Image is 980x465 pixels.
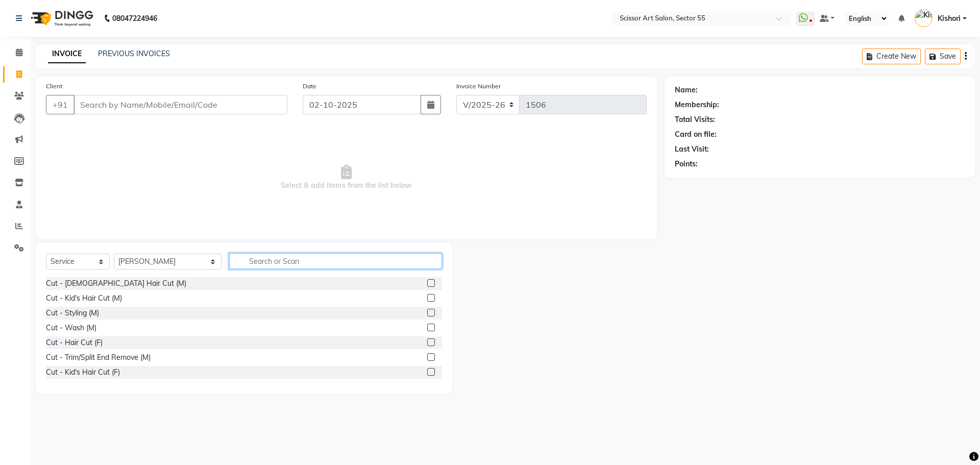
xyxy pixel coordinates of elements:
a: PREVIOUS INVOICES [98,49,170,58]
div: Cut - Hair Cut (F) [46,337,103,348]
div: Total Visits: [675,114,715,125]
div: Card on file: [675,129,717,140]
input: Search or Scan [229,253,442,269]
label: Client [46,82,62,91]
div: Points: [675,159,698,169]
label: Invoice Number [456,82,501,91]
span: Kishori [938,13,961,24]
a: INVOICE [48,45,86,63]
button: Save [925,48,961,64]
label: Date [303,82,316,91]
div: Cut - Wash (M) [46,323,96,333]
div: Cut - Kid's Hair Cut (M) [46,293,122,304]
input: Search by Name/Mobile/Email/Code [73,95,287,114]
div: Cut - Trim/Split End Remove (M) [46,352,151,363]
b: 08047224946 [112,4,157,33]
div: Name: [675,85,698,95]
button: Create New [862,48,921,64]
div: Cut - Styling (M) [46,308,99,319]
div: Membership: [675,100,719,110]
div: Last Visit: [675,144,709,155]
span: Select & add items from the list below [46,127,647,229]
div: Cut - Kid's Hair Cut (F) [46,367,120,378]
div: Cut - [DEMOGRAPHIC_DATA] Hair Cut (M) [46,278,186,289]
img: Kishori [915,9,933,27]
img: logo [26,4,96,33]
button: +91 [46,95,75,114]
